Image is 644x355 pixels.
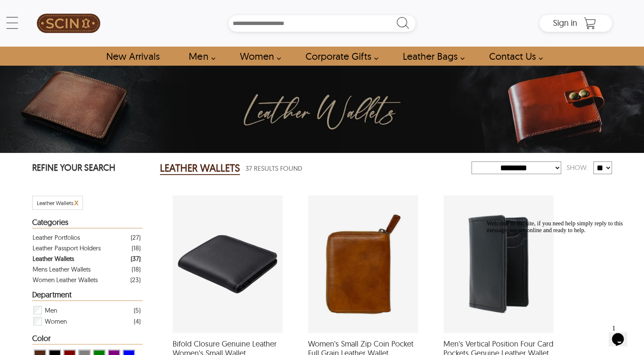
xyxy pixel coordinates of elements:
[3,3,140,17] span: Welcome to our site, if you need help simply reply to this message, we are online and ready to help.
[3,3,156,17] div: Welcome to our site, if you need help simply reply to this message, we are online and ready to help.
[33,253,74,264] div: Leather Wallets
[230,47,285,66] a: Shop Women Leather Jackets
[32,4,105,42] a: SCIN
[33,243,101,253] div: Leather Passport Holders
[483,217,636,317] iframe: chat widget
[393,47,469,66] a: Shop Leather Bags
[33,275,140,285] a: Filter Women Leather Wallets
[608,321,636,347] iframe: chat widget
[74,197,78,207] span: x
[33,264,140,275] a: Filter Mens Leather Wallets
[33,232,80,243] div: Leather Portfolios
[32,334,142,344] div: Heading Filter Leather Wallets by Color
[45,305,57,316] span: Men
[131,253,140,264] div: ( 37 )
[74,200,78,206] a: Cancel Filter
[37,200,73,206] span: Filter Leather Wallets
[33,232,140,243] a: Filter Leather Portfolios
[132,264,140,275] div: ( 18 )
[33,253,140,264] a: Filter Leather Wallets
[96,47,169,66] a: Shop New Arrivals
[561,160,593,175] div: Show:
[581,17,598,30] a: Shopping Cart
[245,163,302,174] span: 37 Results Found
[33,305,140,316] div: Filter Men Leather Wallets
[134,305,140,316] div: ( 5 )
[37,4,100,42] img: SCIN
[33,275,98,285] div: Women Leather Wallets
[553,20,577,27] a: Sign in
[179,47,220,66] a: shop men's leather jackets
[131,232,140,243] div: ( 27 )
[296,47,383,66] a: Shop Leather Corporate Gifts
[553,17,577,28] span: Sign in
[33,316,140,327] div: Filter Women Leather Wallets
[32,291,142,301] div: Heading Filter Leather Wallets by Department
[479,47,548,66] a: contact-us
[132,243,140,253] div: ( 18 )
[160,160,471,177] div: Leather Wallets 37 Results Found
[160,161,240,175] h2: LEATHER WALLETS
[33,243,140,253] a: Filter Leather Passport Holders
[32,218,142,228] div: Heading Filter Leather Wallets by Categories
[134,316,140,327] div: ( 4 )
[33,264,91,275] div: Mens Leather Wallets
[45,316,67,327] span: Women
[130,275,140,285] div: ( 23 )
[32,161,142,175] p: REFINE YOUR SEARCH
